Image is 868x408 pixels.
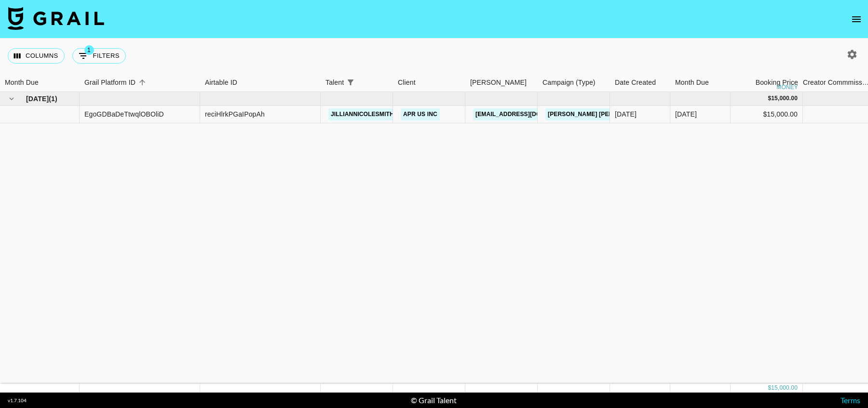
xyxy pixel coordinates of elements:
button: Show filters [72,48,126,64]
button: open drawer [847,10,866,29]
div: Talent [321,73,393,92]
div: 15,000.00 [771,94,798,103]
div: Talent [325,73,344,92]
div: $ [768,384,771,392]
div: Campaign (Type) [538,73,610,92]
div: reciHlrkPGaIPopAh [205,109,265,119]
div: money [776,84,798,90]
div: Date Created [610,73,670,92]
button: Sort [136,76,149,89]
div: $15,000.00 [731,106,803,123]
div: 15,000.00 [771,384,798,392]
div: Month Due [675,73,709,92]
div: Month Due [670,73,731,92]
a: Terms [841,395,860,405]
div: [PERSON_NAME] [470,73,527,92]
div: Booker [465,73,538,92]
button: Select columns [8,48,65,64]
a: [EMAIL_ADDRESS][DOMAIN_NAME] [473,108,581,120]
span: [DATE] [26,94,49,104]
div: Campaign (Type) [542,73,596,92]
a: APR US INC [401,108,440,120]
div: Sep '25 [675,109,697,119]
div: 1 active filter [344,76,357,89]
div: Booking Price [756,73,798,92]
a: jilliannicolesmith [328,108,396,120]
div: $ [768,94,771,103]
a: [PERSON_NAME] [PERSON_NAME] x Medicube [545,108,690,120]
div: 11/09/2025 [615,109,637,119]
div: EgoGDBaDeTtwqlOBOliD [84,109,164,119]
div: Airtable ID [205,73,237,92]
div: Client [398,73,416,92]
div: Client [393,73,465,92]
div: Grail Platform ID [84,73,136,92]
div: © Grail Talent [411,395,457,405]
button: hide children [5,92,18,105]
span: ( 1 ) [49,94,57,104]
div: Month Due [5,73,39,92]
div: Date Created [615,73,656,92]
button: Show filters [344,76,357,89]
span: 1 [84,45,94,55]
div: Grail Platform ID [80,73,200,92]
img: Grail Talent [8,7,104,30]
div: v 1.7.104 [8,397,27,404]
div: Airtable ID [200,73,321,92]
button: Sort [357,76,371,89]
